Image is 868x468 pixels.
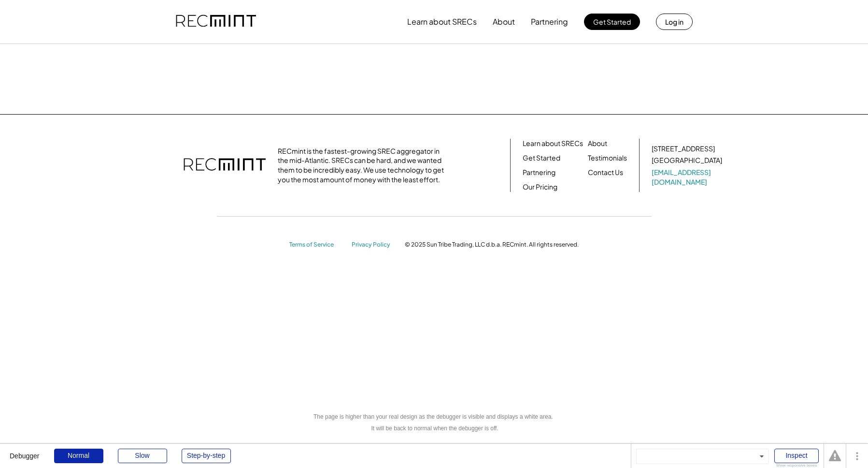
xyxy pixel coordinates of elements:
[523,139,583,148] a: Learn about SRECs
[54,449,103,463] div: Normal
[523,168,555,177] a: Partnering
[588,168,623,177] a: Contact Us
[182,449,231,463] div: Step-by-step
[652,168,724,187] a: [EMAIL_ADDRESS][DOMAIN_NAME]
[774,449,819,463] div: Inspect
[774,464,819,468] div: Show responsive boxes
[588,139,607,148] a: About
[352,241,395,249] a: Privacy Policy
[656,14,693,30] button: Log in
[184,148,266,182] img: recmint-logotype%403x.png
[493,12,515,31] button: About
[523,153,560,163] a: Get Started
[407,12,477,31] button: Learn about SRECs
[588,153,627,163] a: Testimonials
[176,5,256,38] img: recmint-logotype%403x.png
[652,144,715,154] div: [STREET_ADDRESS]
[523,182,557,192] a: Our Pricing
[10,444,40,459] div: Debugger
[289,241,342,249] a: Terms of Service
[531,12,568,31] button: Partnering
[118,449,167,463] div: Slow
[278,146,449,184] div: RECmint is the fastest-growing SREC aggregator in the mid-Atlantic. SRECs can be hard, and we wan...
[652,156,722,165] div: [GEOGRAPHIC_DATA]
[405,241,579,249] div: © 2025 Sun Tribe Trading, LLC d.b.a. RECmint. All rights reserved.
[584,14,640,30] button: Get Started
